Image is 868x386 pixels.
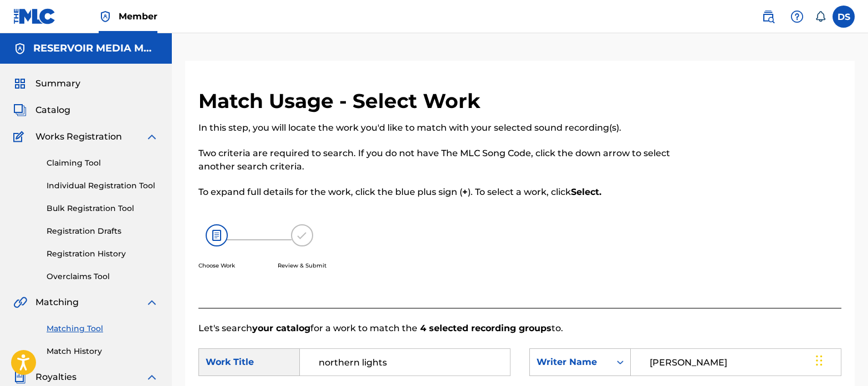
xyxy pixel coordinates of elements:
[13,8,56,24] img: MLC Logo
[537,356,604,369] div: Writer Name
[145,130,159,143] img: expand
[252,323,310,333] strong: your catalog
[47,180,159,192] a: Individual Registration Tool
[206,224,228,246] img: 26af456c4569493f7445.svg
[13,104,70,117] a: CatalogCatalog
[198,322,841,335] p: Let's search for a work to match the to.
[762,10,775,23] img: search
[47,203,159,214] a: Bulk Registration Tool
[813,333,868,386] iframe: Chat Widget
[757,6,779,28] a: Public Search
[99,10,112,23] img: Top Rightsholder
[291,224,313,246] img: 173f8e8b57e69610e344.svg
[47,225,159,237] a: Registration Drafts
[145,370,159,384] img: expand
[33,42,159,55] h5: RESERVOIR MEDIA MANAGEMENT INC
[833,6,855,28] div: User Menu
[47,271,159,282] a: Overclaims Tool
[47,323,159,334] a: Matching Tool
[278,261,326,270] p: Review & Submit
[13,130,28,143] img: Works Registration
[13,42,27,55] img: Accounts
[119,10,157,23] span: Member
[462,187,468,197] strong: +
[13,104,27,117] img: Catalog
[47,157,159,169] a: Claiming Tool
[145,296,159,309] img: expand
[198,121,693,135] p: In this step, you will locate the work you'd like to match with your selected sound recording(s).
[815,11,826,22] div: Notifications
[13,77,27,90] img: Summary
[35,104,70,117] span: Catalog
[837,237,868,326] iframe: Resource Center
[198,261,235,270] p: Choose Work
[417,323,552,333] strong: 4 selected recording groups
[13,77,80,90] a: SummarySummary
[35,296,79,309] span: Matching
[816,344,823,377] div: Drag
[198,186,693,199] p: To expand full details for the work, click the blue plus sign ( ). To select a work, click
[13,296,27,309] img: Matching
[786,6,808,28] div: Help
[198,89,486,114] h2: Match Usage - Select Work
[198,147,693,173] p: Two criteria are required to search. If you do not have The MLC Song Code, click the down arrow t...
[790,10,804,23] img: help
[35,77,80,90] span: Summary
[13,370,27,384] img: Royalties
[35,130,122,143] span: Works Registration
[47,346,159,357] a: Match History
[571,187,601,197] strong: Select.
[47,248,159,260] a: Registration History
[35,370,76,384] span: Royalties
